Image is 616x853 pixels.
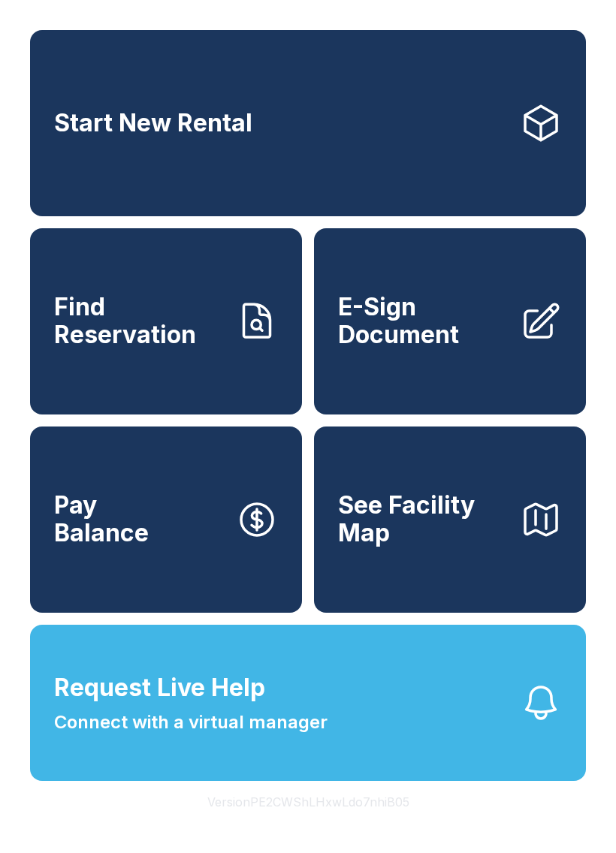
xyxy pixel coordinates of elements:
span: See Facility Map [338,492,508,547]
span: E-Sign Document [338,294,508,348]
a: PayBalance [30,426,302,613]
span: Pay Balance [54,492,149,547]
span: Request Live Help [54,670,265,706]
a: Find Reservation [30,228,302,414]
span: Connect with a virtual manager [54,709,328,736]
a: E-Sign Document [314,228,586,414]
button: VersionPE2CWShLHxwLdo7nhiB05 [195,781,421,823]
span: Find Reservation [54,294,224,348]
button: Request Live HelpConnect with a virtual manager [30,625,586,781]
span: Start New Rental [54,110,252,137]
a: Start New Rental [30,30,586,216]
button: See Facility Map [314,426,586,613]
